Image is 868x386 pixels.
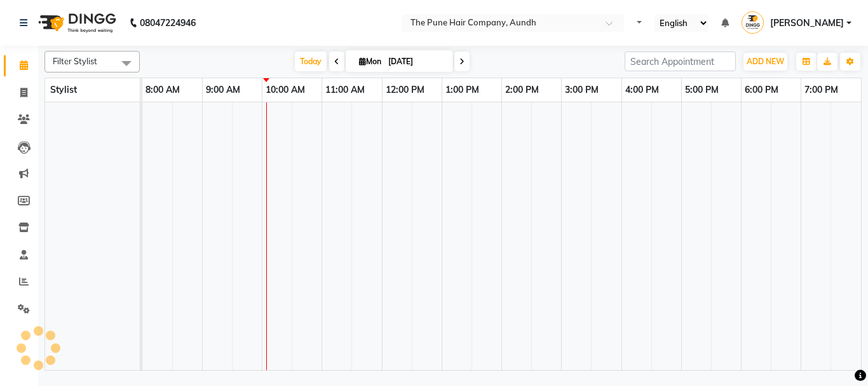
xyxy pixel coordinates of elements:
[53,56,97,66] span: Filter Stylist
[442,81,482,99] a: 1:00 PM
[742,11,764,34] img: Prasad Adhav
[742,81,782,99] a: 6:00 PM
[356,57,384,66] span: Mon
[262,81,308,99] a: 10:00 AM
[625,52,736,71] input: Search Appointment
[747,57,784,66] span: ADD NEW
[622,81,662,99] a: 4:00 PM
[384,52,448,71] input: 2025-09-01
[743,53,787,71] button: ADD NEW
[502,81,542,99] a: 2:00 PM
[322,81,368,99] a: 11:00 AM
[383,81,428,99] a: 12:00 PM
[142,81,183,99] a: 8:00 AM
[140,5,196,41] b: 08047224946
[770,17,844,30] span: [PERSON_NAME]
[50,84,77,95] span: Stylist
[682,81,722,99] a: 5:00 PM
[801,81,841,99] a: 7:00 PM
[32,5,119,41] img: logo
[562,81,602,99] a: 3:00 PM
[203,81,243,99] a: 9:00 AM
[295,52,327,71] span: Today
